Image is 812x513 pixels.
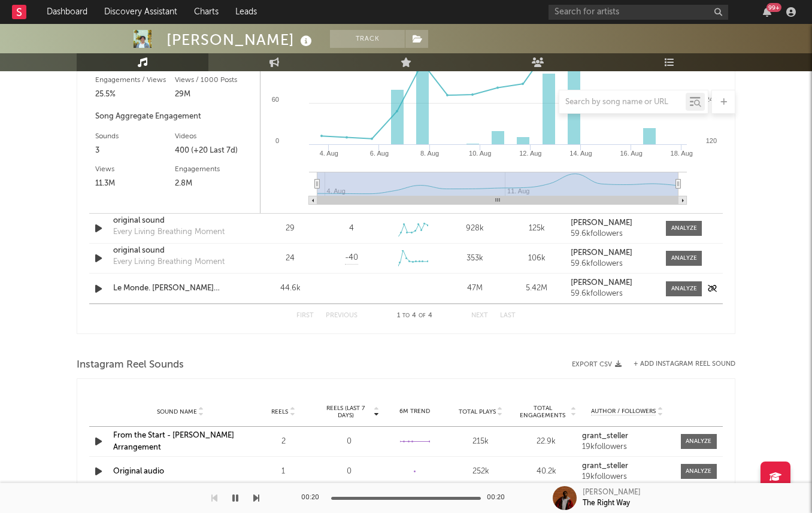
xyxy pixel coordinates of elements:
[469,150,491,157] text: 10. Aug
[95,129,175,144] div: Sounds
[572,361,622,368] button: Export CSV
[157,408,197,415] span: Sound Name
[349,223,354,235] div: 4
[622,361,735,368] div: + Add Instagram Reel Sound
[517,436,577,448] div: 22.9k
[370,150,389,157] text: 6. Aug
[95,87,175,102] div: 25.5%
[319,436,379,448] div: 0
[113,283,238,295] a: Le Monde. [PERSON_NAME] Arrangement
[671,150,693,157] text: 18. Aug
[459,408,496,415] span: Total Plays
[559,98,686,107] input: Search by song name or URL
[517,466,577,478] div: 40.2k
[583,498,630,509] div: The Right Way
[113,432,234,451] a: From the Start - [PERSON_NAME] Arrangement
[517,405,569,419] span: Total Engagements
[166,30,315,50] div: [PERSON_NAME]
[253,436,313,448] div: 2
[471,312,488,319] button: Next
[419,313,426,318] span: of
[571,279,632,287] strong: [PERSON_NAME]
[582,443,672,451] div: 19k followers
[500,312,516,319] button: Last
[549,5,728,20] input: Search for artists
[420,150,439,157] text: 8. Aug
[95,110,254,124] div: Song Aggregate Engagement
[113,245,238,257] a: original sound
[271,408,288,415] span: Reels
[509,223,565,235] div: 125k
[571,249,632,257] strong: [PERSON_NAME]
[95,162,175,177] div: Views
[175,129,254,144] div: Videos
[571,219,654,227] a: [PERSON_NAME]
[95,177,175,191] div: 11.3M
[319,466,379,478] div: 0
[447,223,503,235] div: 928k
[571,260,654,268] div: 59.6k followers
[113,226,225,238] div: Every Living Breathing Moment
[296,312,314,319] button: First
[509,283,565,295] div: 5.42M
[345,252,358,264] span: -40
[262,253,318,265] div: 24
[766,3,781,12] div: 99 +
[402,313,410,318] span: to
[381,309,447,323] div: 1 4 4
[571,219,632,227] strong: [PERSON_NAME]
[262,223,318,235] div: 29
[451,466,511,478] div: 252k
[487,491,511,505] div: 00:20
[634,361,735,368] button: + Add Instagram Reel Sound
[175,177,254,191] div: 2.8M
[571,230,654,238] div: 59.6k followers
[113,256,225,268] div: Every Living Breathing Moment
[175,162,254,177] div: Engagements
[706,137,717,144] text: 120
[571,279,654,287] a: [PERSON_NAME]
[320,150,338,157] text: 4. Aug
[262,283,318,295] div: 44.6k
[301,491,325,505] div: 00:20
[447,283,503,295] div: 47M
[583,487,641,498] div: [PERSON_NAME]
[582,473,672,481] div: 19k followers
[113,468,164,475] a: Original audio
[175,144,254,158] div: 400 (+20 Last 7d)
[95,73,175,87] div: Engagements / Views
[569,150,592,157] text: 14. Aug
[175,87,254,102] div: 29M
[447,253,503,265] div: 353k
[385,407,445,416] div: 6M Trend
[571,249,654,257] a: [PERSON_NAME]
[330,30,405,48] button: Track
[591,408,656,415] span: Author / Followers
[275,137,279,144] text: 0
[509,253,565,265] div: 106k
[571,290,654,298] div: 59.6k followers
[582,432,628,440] strong: grant_steller
[319,405,372,419] span: Reels (last 7 days)
[519,150,541,157] text: 12. Aug
[175,73,254,87] div: Views / 1000 Posts
[326,312,357,319] button: Previous
[113,215,238,227] a: original sound
[620,150,642,157] text: 16. Aug
[77,358,184,372] span: Instagram Reel Sounds
[582,462,628,470] strong: grant_steller
[95,144,175,158] div: 3
[451,436,511,448] div: 215k
[582,432,672,441] a: grant_steller
[582,462,672,470] a: grant_steller
[763,7,771,17] button: 99+
[253,466,313,478] div: 1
